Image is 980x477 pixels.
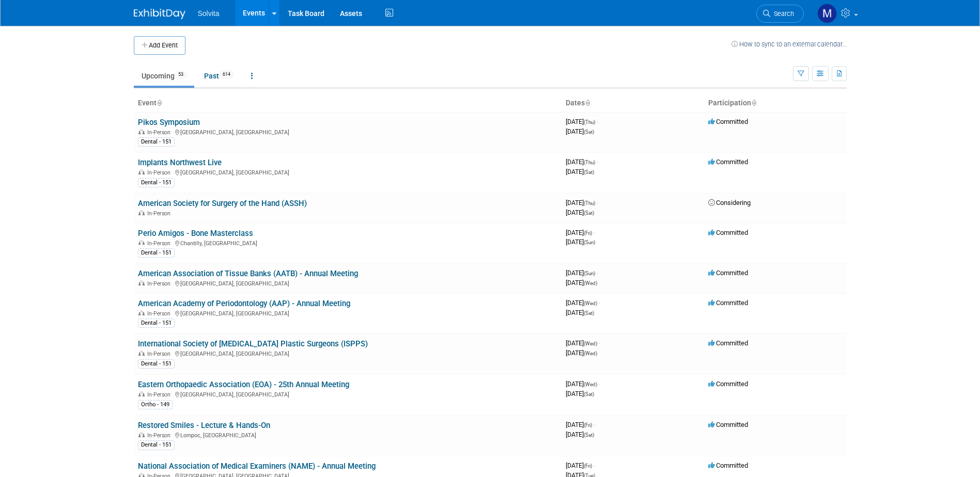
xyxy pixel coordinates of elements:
[584,271,595,276] span: (Sun)
[584,463,592,469] span: (Fri)
[732,40,847,48] a: How to sync to an external calendar...
[138,432,145,437] img: In-Person Event
[566,168,594,176] span: [DATE]
[147,351,174,357] span: In-Person
[708,299,748,307] span: Committed
[594,421,595,428] span: -
[138,248,175,258] div: Dental - 151
[585,99,590,107] a: Sort by Start Date
[599,380,600,388] span: -
[562,94,704,112] th: Dates
[584,240,595,245] span: (Sun)
[597,158,598,166] span: -
[584,280,597,286] span: (Wed)
[584,432,594,438] span: (Sat)
[138,400,173,409] div: Ortho - 149
[708,158,748,166] span: Committed
[147,129,174,136] span: In-Person
[138,169,145,174] img: In-Person Event
[138,390,557,398] div: [GEOGRAPHIC_DATA], [GEOGRAPHIC_DATA]
[584,230,592,236] span: (Fri)
[566,390,594,397] span: [DATE]
[751,99,756,107] a: Sort by Participation Type
[147,310,174,317] span: In-Person
[138,229,253,238] a: Perio Amigos - Bone Masterclass
[566,349,597,357] span: [DATE]
[147,240,174,247] span: In-Person
[134,9,185,19] img: ExhibitDay
[599,339,600,347] span: -
[147,432,174,439] span: In-Person
[566,118,598,125] span: [DATE]
[566,238,595,246] span: [DATE]
[817,4,837,23] img: Matthew Burns
[708,421,748,428] span: Committed
[597,118,598,125] span: -
[138,240,145,245] img: In-Person Event
[138,279,557,287] div: [GEOGRAPHIC_DATA], [GEOGRAPHIC_DATA]
[147,210,174,217] span: In-Person
[138,309,557,317] div: [GEOGRAPHIC_DATA], [GEOGRAPHIC_DATA]
[138,128,557,136] div: [GEOGRAPHIC_DATA], [GEOGRAPHIC_DATA]
[138,319,175,328] div: Dental - 151
[134,66,194,86] a: Upcoming53
[198,9,220,18] span: Solvita
[597,269,598,277] span: -
[566,339,600,347] span: [DATE]
[196,66,241,86] a: Past614
[584,422,592,428] span: (Fri)
[134,94,562,112] th: Event
[138,462,376,471] a: National Association of Medical Examiners (NAME) - Annual Meeting
[147,280,174,287] span: In-Person
[704,94,847,112] th: Participation
[708,462,748,469] span: Committed
[566,431,594,438] span: [DATE]
[138,391,145,396] img: In-Person Event
[220,71,234,78] span: 614
[138,380,349,389] a: Eastern Orthopaedic Association (EOA) - 25th Annual Meeting
[138,210,145,215] img: In-Person Event
[599,299,600,307] span: -
[138,351,145,356] img: In-Person Event
[708,199,751,206] span: Considering
[138,299,350,308] a: American Academy of Periodontology (AAP) - Annual Meeting
[584,300,597,306] span: (Wed)
[175,71,186,78] span: 53
[147,169,174,176] span: In-Person
[594,229,595,236] span: -
[138,310,145,315] img: In-Person Event
[157,99,162,107] a: Sort by Event Name
[566,158,598,166] span: [DATE]
[138,431,557,439] div: Lompoc, [GEOGRAPHIC_DATA]
[584,310,594,316] span: (Sat)
[138,339,368,348] a: International Society of [MEDICAL_DATA] Plastic Surgeons (ISPPS)
[584,119,595,125] span: (Thu)
[770,10,794,18] span: Search
[708,118,748,125] span: Committed
[566,209,594,216] span: [DATE]
[566,421,595,428] span: [DATE]
[584,160,595,165] span: (Thu)
[134,36,185,55] button: Add Event
[597,199,598,206] span: -
[584,200,595,206] span: (Thu)
[138,168,557,176] div: [GEOGRAPHIC_DATA], [GEOGRAPHIC_DATA]
[138,280,145,285] img: In-Person Event
[138,269,358,278] a: American Association of Tissue Banks (AATB) - Annual Meeting
[138,158,222,167] a: Implants Northwest Live
[708,339,748,347] span: Committed
[138,239,557,247] div: Chantilly, [GEOGRAPHIC_DATA]
[708,229,748,236] span: Committed
[566,380,600,388] span: [DATE]
[584,351,597,356] span: (Wed)
[138,349,557,357] div: [GEOGRAPHIC_DATA], [GEOGRAPHIC_DATA]
[566,128,594,135] span: [DATE]
[584,341,597,346] span: (Wed)
[566,199,598,206] span: [DATE]
[566,229,595,236] span: [DATE]
[566,462,595,469] span: [DATE]
[147,391,174,398] span: In-Person
[138,129,145,134] img: In-Person Event
[138,137,175,147] div: Dental - 151
[566,299,600,307] span: [DATE]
